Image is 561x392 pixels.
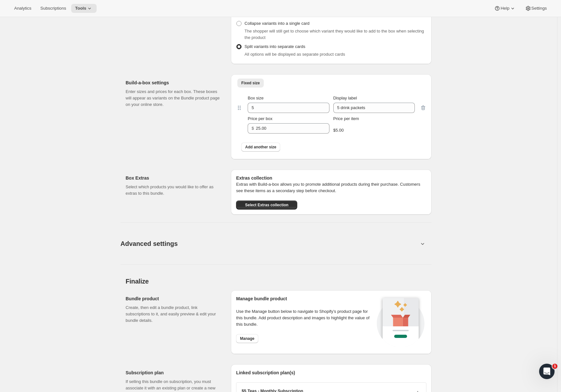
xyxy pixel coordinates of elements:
span: Select Extras collection [245,202,289,208]
div: $5.00 [333,127,415,134]
button: Manage [236,334,258,343]
input: 10.00 [256,123,320,134]
span: Tools [75,6,86,11]
span: 1 [552,364,557,369]
p: Select which products you would like to offer as extras to this bundle. [126,184,221,197]
h2: Box Extras [126,175,221,181]
span: Settings [531,6,547,11]
span: The shopper will still get to choose which variant they would like to add to the box when selecti... [244,29,424,40]
p: Create, then edit a bundle product, link subscriptions to it, and easily preview & edit your bund... [126,304,221,324]
iframe: Intercom live chat [539,364,555,379]
button: Select Extras collection [236,201,297,210]
button: Subscriptions [36,4,70,13]
div: Price per item [333,116,415,122]
button: Analytics [10,4,35,13]
input: Box size [248,103,319,113]
input: Display label [333,103,415,113]
button: Add another size [241,143,280,152]
h6: Extras collection [236,175,426,181]
span: Manage [240,336,254,341]
span: Fixed size [241,80,260,86]
p: Use the Manage button below to navigate to Shopify’s product page for this bundle. Add product de... [236,308,375,328]
h2: Bundle product [126,295,221,302]
span: Split variants into separate cards [244,44,305,49]
h2: Finalize [126,277,432,285]
p: Enter sizes and prices for each box. These boxes will appear as variants on the Bundle product pa... [126,89,221,108]
h2: Build-a-box settings [126,79,221,86]
button: Advanced settings [117,231,423,256]
span: Analytics [14,6,31,11]
button: Settings [521,4,551,13]
p: Extras with Build-a-box allows you to promote additional products during their purchase. Customer... [236,181,426,194]
button: Help [490,4,519,13]
span: Advanced settings [120,238,178,249]
h2: Linked subscription plan(s) [236,369,426,376]
h2: Manage bundle product [236,295,375,302]
span: $ [252,126,254,131]
span: Price per box [248,116,272,121]
span: Help [500,6,509,11]
h2: Subscription plan [126,369,221,376]
button: Tools [71,4,97,13]
span: Add another size [245,145,276,150]
span: Display label [333,96,357,100]
span: Collapse variants into a single card [244,21,309,26]
span: Subscriptions [40,6,66,11]
span: Box size [248,96,263,100]
span: All options will be displayed as separate product cards [244,52,345,57]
